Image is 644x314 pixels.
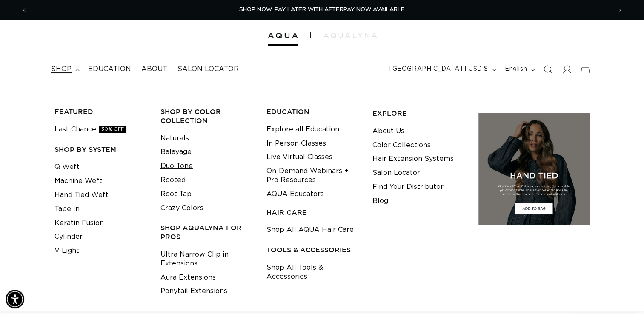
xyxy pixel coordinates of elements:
[389,65,488,74] span: [GEOGRAPHIC_DATA] | USD $
[160,107,253,125] h3: Shop by Color Collection
[160,131,189,146] a: Naturals
[54,202,80,216] a: Tape In
[88,65,131,74] span: Education
[141,65,167,74] span: About
[160,284,227,298] a: Ponytail Extensions
[160,173,186,187] a: Rooted
[160,271,216,285] a: Aura Extensions
[372,138,431,152] a: Color Collections
[136,60,172,79] a: About
[266,123,339,137] a: Explore all Education
[160,159,193,173] a: Duo Tone
[160,248,253,271] a: Ultra Narrow Clip in Extensions
[266,261,359,284] a: Shop All Tools & Accessories
[266,150,332,164] a: Live Virtual Classes
[266,187,324,201] a: AQUA Educators
[54,216,104,230] a: Keratin Fusion
[6,290,24,308] div: Accessibility Menu
[266,164,359,187] a: On-Demand Webinars + Pro Resources
[160,145,192,159] a: Balayage
[384,61,500,77] button: [GEOGRAPHIC_DATA] | USD $
[500,61,538,77] button: English
[160,223,253,241] h3: Shop AquaLyna for Pros
[538,60,557,79] summary: Search
[15,2,34,18] button: Previous announcement
[372,166,420,180] a: Salon Locator
[177,65,239,74] span: Salon Locator
[54,174,102,188] a: Machine Weft
[51,65,72,74] span: shop
[372,180,444,194] a: Find Your Distributor
[266,245,359,254] h3: TOOLS & ACCESSORIES
[372,194,388,208] a: Blog
[54,107,147,116] h3: FEATURED
[46,60,83,79] summary: shop
[505,65,527,74] span: English
[54,160,80,174] a: Q Weft
[610,2,629,18] button: Next announcement
[372,152,454,166] a: Hair Extension Systems
[54,145,147,154] h3: SHOP BY SYSTEM
[323,33,377,38] img: aqualyna.com
[172,60,244,79] a: Salon Locator
[266,208,359,217] h3: HAIR CARE
[54,188,109,202] a: Hand Tied Weft
[239,7,405,12] span: SHOP NOW. PAY LATER WITH AFTERPAY NOW AVAILABLE
[99,126,126,133] span: 30% OFF
[266,107,359,116] h3: EDUCATION
[54,123,126,137] a: Last Chance30% OFF
[372,124,404,138] a: About Us
[160,201,203,215] a: Crazy Colors
[54,230,83,244] a: Cylinder
[83,60,136,79] a: Education
[266,137,326,151] a: In Person Classes
[160,187,192,201] a: Root Tap
[266,223,354,237] a: Shop All AQUA Hair Care
[268,33,298,39] img: Aqua Hair Extensions
[54,244,79,258] a: V Light
[372,109,465,118] h3: EXPLORE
